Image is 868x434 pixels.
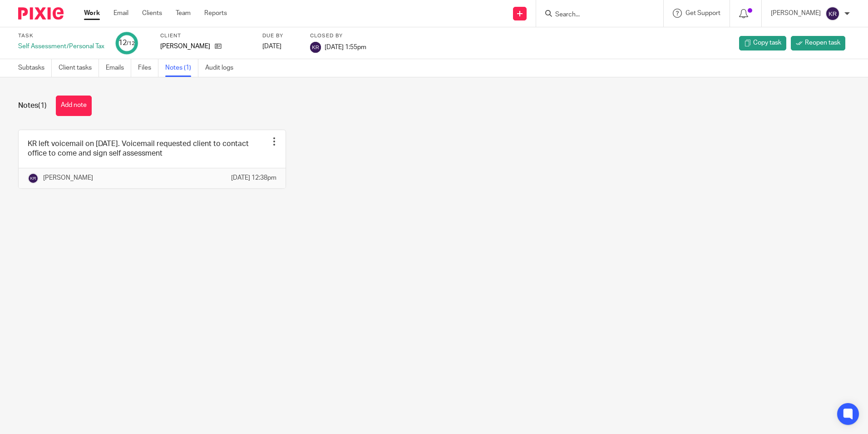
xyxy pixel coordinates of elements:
[753,38,781,47] span: Copy task
[18,7,64,20] img: Pixie
[262,42,299,51] div: [DATE]
[165,59,198,77] a: Notes (1)
[56,96,92,116] button: Add note
[310,32,366,40] label: Closed by
[325,44,366,50] span: [DATE] 1:55pm
[231,173,276,182] p: [DATE] 12:38pm
[310,42,321,53] img: svg%3E
[554,11,636,19] input: Search
[204,9,227,18] a: Reports
[118,38,135,48] div: 12
[84,9,100,18] a: Work
[18,42,104,51] div: Self Assessment/Personal Tax
[138,59,158,77] a: Files
[127,41,135,46] small: /12
[739,36,786,50] a: Copy task
[28,173,39,184] img: svg%3E
[18,101,47,111] h1: Notes
[142,9,162,18] a: Clients
[18,59,52,77] a: Subtasks
[106,59,131,77] a: Emails
[205,59,240,77] a: Audit logs
[59,59,99,77] a: Client tasks
[791,36,845,50] a: Reopen task
[686,10,720,16] span: Get Support
[18,32,104,40] label: Task
[113,9,128,18] a: Email
[176,9,191,18] a: Team
[38,102,47,109] span: (1)
[160,32,251,40] label: Client
[160,42,210,51] p: [PERSON_NAME]
[262,32,299,40] label: Due by
[771,9,821,18] p: [PERSON_NAME]
[805,38,840,47] span: Reopen task
[43,173,93,182] p: [PERSON_NAME]
[825,6,840,21] img: svg%3E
